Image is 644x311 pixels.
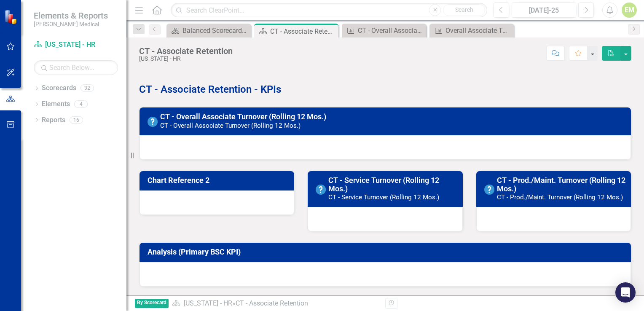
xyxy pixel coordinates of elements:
div: 32 [80,85,94,92]
a: CT - Prod./Maint. Turnover (Rolling 12 Mos.) [497,176,625,193]
a: CT - Overall Associate Turnover (Rolling 12 Mos.) [160,112,326,121]
span: Search [455,6,473,13]
input: Search Below... [34,60,118,75]
h3: Analysis (Primary BSC KPI) [148,248,626,256]
button: Search [443,4,485,16]
small: [PERSON_NAME] Medical [34,21,108,27]
div: » [172,299,379,308]
a: CT - Overall Associate Turnover (Rolling 12 Mos.) [344,25,424,36]
input: Search ClearPoint... [171,3,487,18]
div: [US_STATE] - HR [139,56,233,62]
small: CT - Prod./Maint. Turnover (Rolling 12 Mos.) [497,193,623,201]
strong: CT - Associate Retention - KPIs [139,83,281,95]
a: Balanced Scorecard Welcome Page [169,25,249,36]
span: Elements & Reports [34,11,108,21]
a: Scorecards [42,83,76,93]
h3: Chart Reference 2 [148,176,289,185]
div: Balanced Scorecard Welcome Page [182,25,249,36]
a: [US_STATE] - HR [34,40,118,50]
div: 4 [74,101,88,108]
img: ClearPoint Strategy [4,9,19,24]
a: CT - Service Turnover (Rolling 12 Mos.) [328,176,439,193]
div: CT - Associate Retention [270,26,336,37]
img: No Information [316,185,326,195]
img: No Information [148,117,158,127]
div: Overall Associate Turnover (Rolling 12 Mos.) [445,25,512,36]
div: CT - Associate Retention [236,299,308,307]
small: CT - Service Turnover (Rolling 12 Mos.) [328,193,439,201]
small: CT - Overall Associate Turnover (Rolling 12 Mos.) [160,122,301,129]
div: Open Intercom Messenger [615,282,636,303]
div: CT - Overall Associate Turnover (Rolling 12 Mos.) [358,25,424,36]
img: No Information [484,185,494,195]
a: Overall Associate Turnover (Rolling 12 Mos.) [432,25,512,36]
a: Reports [42,115,65,125]
div: CT - Associate Retention [139,46,233,56]
span: By Scorecard [135,299,169,308]
a: Elements [42,99,70,109]
div: [DATE]-25 [515,5,573,16]
button: EM [622,3,637,18]
a: [US_STATE] - HR [184,299,232,307]
div: 16 [70,116,83,123]
button: [DATE]-25 [512,3,576,18]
